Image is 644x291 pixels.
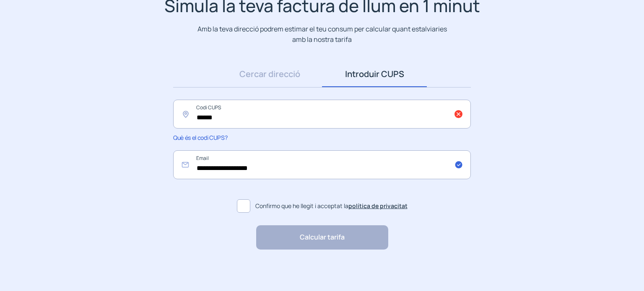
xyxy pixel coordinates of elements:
span: Confirmo que he llegit i acceptat la [255,201,408,211]
span: Què és el codi CUPS? [173,134,227,142]
a: Cercar direcció [217,61,322,87]
a: Introduir CUPS [322,61,427,87]
p: Amb la teva direcció podrem estimar el teu consum per calcular quant estalviaries amb la nostra t... [196,24,449,44]
a: política de privacitat [348,202,408,210]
